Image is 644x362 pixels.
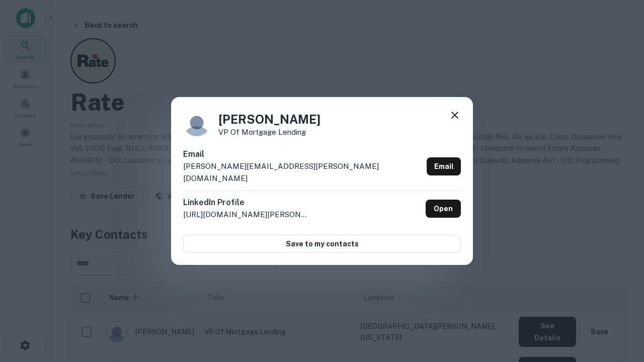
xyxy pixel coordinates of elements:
img: 9c8pery4andzj6ohjkjp54ma2 [183,109,210,136]
p: [URL][DOMAIN_NAME][PERSON_NAME] [183,209,309,221]
button: Save to my contacts [183,235,461,253]
a: Open [426,200,461,218]
h4: [PERSON_NAME] [218,110,320,128]
h6: Email [183,148,423,160]
p: [PERSON_NAME][EMAIL_ADDRESS][PERSON_NAME][DOMAIN_NAME] [183,160,423,184]
p: VP of Mortgage Lending [218,128,320,136]
a: Email [427,157,461,175]
iframe: Chat Widget [594,282,644,330]
h6: LinkedIn Profile [183,197,309,209]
